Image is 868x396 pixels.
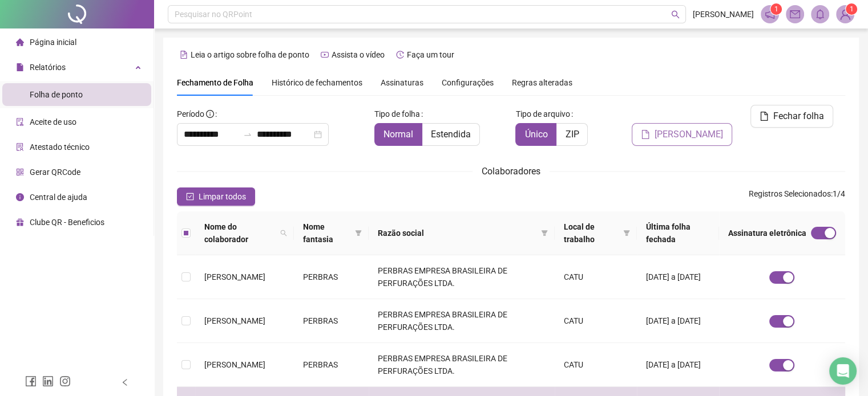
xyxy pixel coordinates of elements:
span: : 1 / 4 [749,187,845,206]
span: Estendida [431,129,471,140]
span: filter [621,218,632,248]
span: Único [524,129,547,140]
span: Regras alteradas [512,79,572,87]
span: Colaboradores [482,166,540,177]
th: Última folha fechada [637,211,719,255]
td: PERBRAS EMPRESA BRASILEIRA DE PERFURAÇÕES LTDA. [369,255,555,299]
span: info-circle [16,193,24,201]
span: [PERSON_NAME] [655,128,723,141]
td: PERBRAS [294,343,369,387]
span: Central de ajuda [30,193,87,202]
span: Assinatura eletrônica [728,227,806,239]
td: PERBRAS EMPRESA BRASILEIRA DE PERFURAÇÕES LTDA. [369,343,555,387]
span: Normal [383,129,413,140]
span: search [671,10,680,19]
span: Limpar todos [199,190,246,203]
div: Open Intercom Messenger [829,357,857,385]
button: Fechar folha [750,105,833,128]
span: 1 [850,5,854,13]
td: [DATE] a [DATE] [637,343,719,387]
span: file [641,130,650,139]
span: bell [815,9,825,19]
span: Faça um tour [407,50,454,59]
span: filter [541,230,548,236]
span: Fechamento de Folha [177,78,253,87]
span: Atestado técnico [30,142,90,152]
span: Leia o artigo sobre folha de ponto [191,50,309,59]
td: [DATE] a [DATE] [637,299,719,343]
button: Limpar todos [177,187,255,206]
span: Tipo de arquivo [515,108,570,120]
span: Gerar QRCode [30,168,80,177]
span: youtube [321,51,329,59]
span: ZIP [565,129,579,140]
sup: 1 [770,3,782,15]
span: qrcode [16,168,24,176]
span: Local de trabalho [564,221,619,246]
span: to [243,130,252,139]
span: history [396,51,404,59]
span: info-circle [206,110,214,118]
span: linkedin [42,375,54,387]
span: filter [353,218,364,248]
span: filter [355,230,362,236]
sup: Atualize o seu contato no menu Meus Dados [846,3,857,15]
td: PERBRAS [294,299,369,343]
span: [PERSON_NAME] [204,272,265,281]
span: swap-right [243,130,252,139]
span: Configurações [442,79,494,87]
td: CATU [555,299,637,343]
span: facebook [25,375,37,387]
span: gift [16,218,24,226]
img: 87731 [837,6,854,23]
span: [PERSON_NAME] [693,8,754,21]
span: solution [16,143,24,151]
span: notification [765,9,775,19]
span: filter [539,224,550,242]
span: search [278,218,289,248]
span: Histórico de fechamentos [272,78,362,87]
td: CATU [555,343,637,387]
span: Nome do colaborador [204,221,276,246]
span: Nome fantasia [303,221,350,246]
span: Relatórios [30,63,66,72]
td: PERBRAS [294,255,369,299]
span: Folha de ponto [30,90,83,99]
span: instagram [59,375,71,387]
td: [DATE] a [DATE] [637,255,719,299]
span: Registros Selecionados [749,189,831,198]
span: file [760,112,769,121]
span: search [280,230,287,236]
span: check-square [186,193,194,201]
button: [PERSON_NAME] [632,123,732,146]
span: file-text [180,51,188,59]
span: Página inicial [30,38,76,47]
td: CATU [555,255,637,299]
span: 1 [774,5,778,13]
span: Assista o vídeo [332,50,385,59]
span: left [121,378,129,386]
span: Tipo de folha [374,108,420,120]
span: Razão social [378,227,536,239]
td: PERBRAS EMPRESA BRASILEIRA DE PERFURAÇÕES LTDA. [369,299,555,343]
span: Aceite de uso [30,117,76,126]
span: Fechar folha [773,109,824,123]
span: audit [16,118,24,126]
span: file [16,63,24,71]
span: Clube QR - Beneficios [30,218,104,227]
span: [PERSON_NAME] [204,316,265,325]
span: mail [790,9,800,19]
span: filter [623,230,630,236]
span: Período [177,109,204,119]
span: home [16,38,24,46]
span: Assinaturas [381,79,423,87]
span: [PERSON_NAME] [204,360,265,369]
